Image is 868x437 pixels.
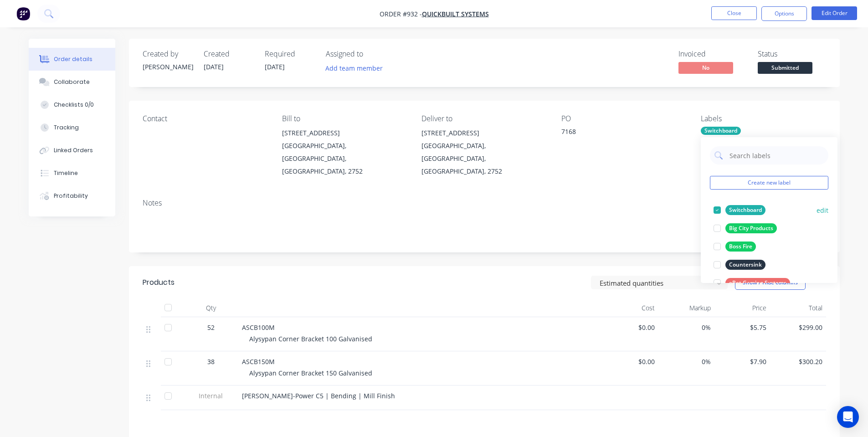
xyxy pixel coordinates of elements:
div: Linked Orders [54,146,93,154]
input: Search labels [729,146,824,165]
img: Factory [16,7,30,21]
div: Price [714,299,770,317]
button: eBet Gaming Systems [710,277,794,289]
button: Create new label [710,176,828,190]
div: Contact [143,114,267,123]
div: 7168 [561,127,675,139]
button: edit [817,206,828,215]
button: Timeline [29,162,115,185]
div: Open Intercom Messenger [837,406,859,428]
div: Required [265,50,315,58]
span: [DATE] [265,62,285,71]
div: Labels [701,114,826,123]
div: Notes [143,199,826,207]
div: Deliver to [421,114,546,123]
div: Products [143,277,175,288]
span: 0% [662,323,711,332]
div: Checklists 0/0 [54,101,94,109]
button: Options [761,6,807,21]
button: Order details [29,48,115,71]
div: Created [204,50,254,58]
span: $5.75 [718,323,767,332]
div: eBet Gaming Systems [725,278,790,288]
div: Markup [658,299,714,317]
a: Quickbuilt Systems [422,10,489,18]
div: [PERSON_NAME] [143,62,193,72]
div: Created by [143,50,193,58]
div: Collaborate [54,78,90,86]
span: No [678,62,733,73]
button: Add team member [326,62,388,74]
div: Cost [603,299,659,317]
span: $300.20 [774,357,822,366]
div: Qty [184,299,238,317]
button: Collaborate [29,71,115,93]
div: Bill to [282,114,407,123]
div: [STREET_ADDRESS][GEOGRAPHIC_DATA], [GEOGRAPHIC_DATA], [GEOGRAPHIC_DATA], 2752 [282,127,407,178]
div: [STREET_ADDRESS][GEOGRAPHIC_DATA], [GEOGRAPHIC_DATA], [GEOGRAPHIC_DATA], 2752 [421,127,546,178]
div: Timeline [54,169,78,177]
span: Order #932 - [380,10,422,18]
div: Invoiced [678,50,747,58]
button: Profitability [29,185,115,207]
button: Countersink [710,258,769,271]
span: $0.00 [606,357,655,366]
span: [DATE] [204,62,224,71]
button: Big City Products [710,222,781,235]
span: 0% [662,357,711,366]
div: Switchboard [701,127,741,135]
span: Submitted [758,62,812,73]
div: Tracking [54,123,79,132]
span: Alysypan Corner Bracket 100 Galvanised [249,334,372,343]
span: 38 [207,357,215,366]
div: PO [561,114,686,123]
span: ASCB100M [242,323,275,332]
button: Linked Orders [29,139,115,162]
div: Assigned to [326,50,417,58]
span: $0.00 [606,323,655,332]
div: Total [770,299,826,317]
button: Switchboard [710,204,769,216]
div: Big City Products [725,223,777,233]
button: Close [711,6,757,20]
div: Status [758,50,826,58]
span: ASCB150M [242,357,275,366]
button: Add team member [320,62,387,74]
div: Boss Fire [725,242,756,252]
span: $299.00 [774,323,822,332]
div: Profitability [54,192,88,200]
button: Submitted [758,62,812,76]
button: Tracking [29,116,115,139]
span: 52 [207,323,215,332]
span: $7.90 [718,357,767,366]
button: Boss Fire [710,240,760,253]
div: [STREET_ADDRESS] [421,127,546,139]
span: [PERSON_NAME]-Power C5 | Bending | Mill Finish [242,391,395,400]
div: Switchboard [725,205,765,215]
button: Edit Order [812,6,857,20]
span: Alysypan Corner Bracket 150 Galvanised [249,369,372,377]
div: [GEOGRAPHIC_DATA], [GEOGRAPHIC_DATA], [GEOGRAPHIC_DATA], 2752 [282,139,407,178]
div: [GEOGRAPHIC_DATA], [GEOGRAPHIC_DATA], [GEOGRAPHIC_DATA], 2752 [421,139,546,178]
div: Countersink [725,260,765,270]
div: [STREET_ADDRESS] [282,127,407,139]
span: Internal [187,391,235,401]
div: Order details [54,55,92,63]
button: Checklists 0/0 [29,93,115,116]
